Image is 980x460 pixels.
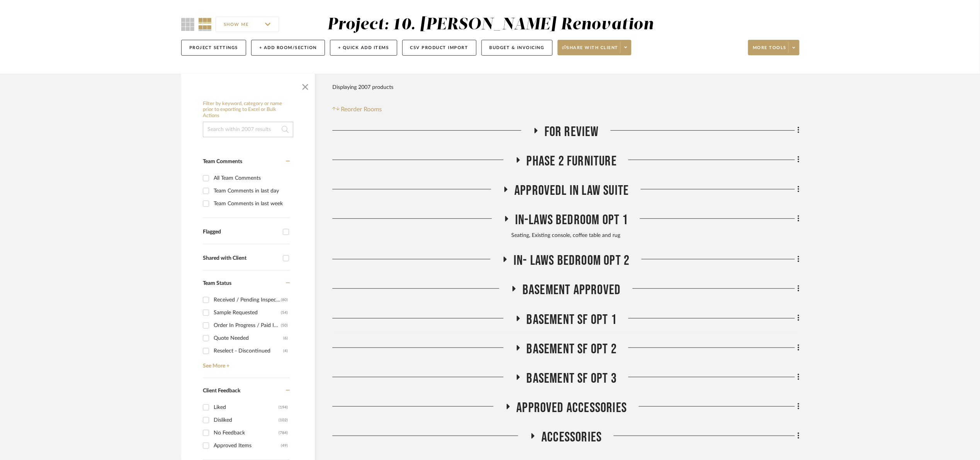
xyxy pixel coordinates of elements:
h6: Filter by keyword, category or name prior to exporting to Excel or Bulk Actions [203,101,293,119]
span: Basement SF Opt 1 [527,312,617,328]
button: + Add Room/Section [251,40,325,56]
span: For Review [544,124,599,140]
button: CSV Product Import [402,40,476,56]
button: Reorder Rooms [332,105,382,114]
div: Team Comments in last week [214,198,288,210]
div: Received / Pending Inspection [214,294,281,306]
div: (784) [279,427,288,439]
div: (50) [281,319,288,332]
span: Basement SF Opt 2 [527,341,617,358]
div: Reselect - Discontinued [214,345,283,357]
div: Project: 10. [PERSON_NAME] Renovation [327,17,653,33]
div: Flagged [203,229,279,235]
span: Approvedl In Law Suite [514,182,629,199]
div: (102) [279,414,288,426]
div: Shared with Client [203,255,279,262]
div: All Team Comments [214,172,288,184]
span: Team Status [203,281,231,286]
span: Team Comments [203,159,242,164]
span: Basement SF opt 3 [527,370,617,387]
button: Project Settings [181,40,246,56]
button: Close [298,78,313,93]
span: Share with client [562,45,619,56]
div: Displaying 2007 products [332,80,393,95]
span: In-Laws Bedroom Opt 1 [515,212,628,228]
button: Budget & Invoicing [481,40,553,56]
div: Order In Progress / Paid In Full w/ Freight, No Balance due [214,319,281,332]
div: (4) [283,345,288,357]
div: Seating, Existing console, coffee table and rug [332,232,800,240]
input: Search within 2007 results [203,122,293,137]
div: Approved Items [214,440,281,452]
a: See More + [201,357,290,370]
span: Client Feedback [203,388,240,394]
div: (54) [281,307,288,319]
span: More tools [753,45,786,56]
div: Disliked [214,414,279,426]
span: In- Laws Bedroom Opt 2 [514,252,630,269]
button: More tools [748,40,800,55]
div: (194) [279,401,288,414]
div: (6) [283,332,288,344]
div: Sample Requested [214,307,281,319]
div: Team Comments in last day [214,185,288,197]
div: (49) [281,440,288,452]
span: Accessories [541,429,602,446]
div: Quote Needed [214,332,283,344]
div: No Feedback [214,427,279,439]
span: Basement APPROVED [522,282,621,298]
span: APPROVED Accessories [517,400,627,416]
div: Liked [214,401,279,414]
span: Phase 2 Furniture [527,153,617,170]
button: Share with client [558,40,632,55]
span: Reorder Rooms [341,105,382,114]
button: + Quick Add Items [330,40,397,56]
div: (80) [281,294,288,306]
